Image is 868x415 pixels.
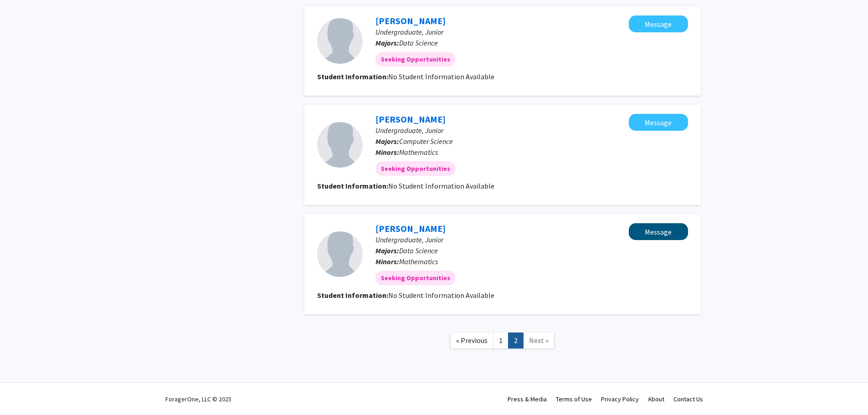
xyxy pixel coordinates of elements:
span: Data Science [399,38,438,47]
a: Press & Media [508,395,547,403]
iframe: Chat [7,374,39,408]
a: About [648,395,664,403]
button: Message Tyler Mitts [629,114,688,131]
a: Next Page [523,333,555,348]
b: Majors: [375,38,399,47]
a: [PERSON_NAME] [375,113,446,125]
span: Undergraduate, Junior [375,27,443,36]
button: Message Aahana Bharadwaj [629,223,688,240]
a: Previous [450,333,493,348]
a: [PERSON_NAME] [375,15,446,26]
mat-chip: Seeking Opportunities [375,271,456,285]
span: No Student Information Available [388,181,494,190]
span: No Student Information Available [388,72,494,81]
b: Student Information: [317,72,388,81]
b: Student Information: [317,181,388,190]
nav: Page navigation [304,323,701,360]
span: Mathematics [399,257,438,266]
span: Next » [529,336,549,345]
mat-chip: Seeking Opportunities [375,161,456,176]
span: Computer Science [399,137,453,146]
b: Student Information: [317,291,388,300]
b: Minors: [375,148,399,157]
a: Contact Us [673,395,703,403]
b: Majors: [375,137,399,146]
span: Undergraduate, Junior [375,235,443,244]
div: ForagerOne, LLC © 2025 [165,383,231,415]
span: Mathematics [399,148,438,157]
mat-chip: Seeking Opportunities [375,52,456,67]
span: Data Science [399,246,438,255]
span: No Student Information Available [388,291,494,300]
a: 2 [508,333,524,348]
b: Majors: [375,246,399,255]
a: [PERSON_NAME] [375,223,446,234]
button: Message Henry Klepper [629,15,688,32]
span: « Previous [456,336,488,345]
span: Undergraduate, Junior [375,126,443,135]
a: 1 [493,333,508,348]
a: Terms of Use [556,395,592,403]
b: Minors: [375,257,399,266]
a: Privacy Policy [601,395,639,403]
